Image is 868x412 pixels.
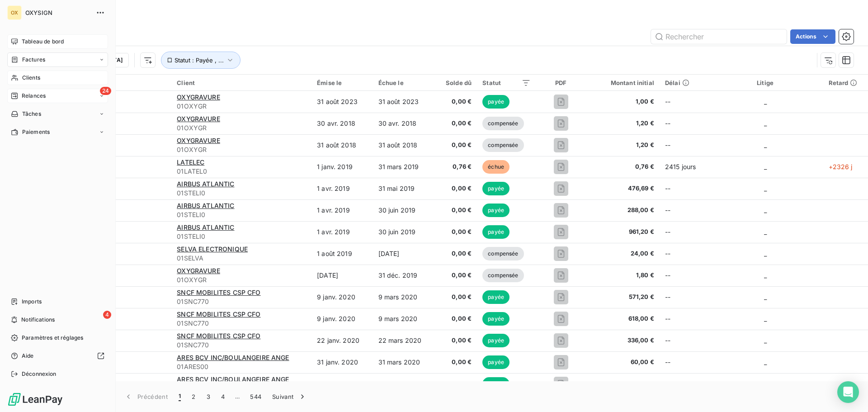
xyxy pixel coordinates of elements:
td: 31 août 2018 [311,134,373,156]
td: 31 mars 2020 [373,351,434,373]
td: 30 juin 2019 [373,221,434,243]
td: 9 janv. 2020 [311,286,373,308]
div: Retard [829,79,863,86]
td: 31 août 2023 [373,91,434,113]
span: 0,00 € [439,119,472,128]
span: payée [482,225,509,239]
span: compensée [482,269,524,282]
td: -- [660,134,708,156]
td: -- [660,199,708,221]
input: Rechercher [651,29,787,44]
span: SNCF MOBILITES CSP CFO [177,332,260,340]
span: 01SNC770 [177,297,306,306]
td: 9 janv. 2020 [311,308,373,330]
button: 4 [216,387,230,406]
td: -- [660,308,708,330]
div: Montant initial [591,79,654,86]
span: _ [764,98,767,105]
td: 26 mars 2020 [311,373,373,395]
span: _ [764,358,767,366]
span: payée [482,204,509,217]
td: 9 mars 2020 [373,286,434,308]
span: 1,20 € [591,141,654,150]
button: 1 [173,387,186,406]
span: ARES BCV INC/BOULANGEIRE ANGE [177,354,289,361]
td: 1 avr. 2019 [311,178,373,199]
button: 3 [201,387,216,406]
span: payée [482,377,509,391]
span: 01OXYGR [177,275,306,284]
div: OX [7,5,22,20]
td: 2415 jours [660,156,708,178]
td: 22 janv. 2020 [311,330,373,351]
span: 0,00 € [439,141,472,150]
span: AIRBUS ATLANTIC [177,223,234,231]
div: Client [177,79,306,86]
a: Tâches [7,107,108,121]
td: -- [660,286,708,308]
span: payée [482,334,509,347]
td: 31 août 2018 [373,134,434,156]
span: Paramètres et réglages [22,334,83,342]
span: compensée [482,138,524,152]
span: OXYGRAVURE [177,137,220,144]
button: Actions [790,29,835,44]
span: Déconnexion [22,370,57,378]
span: AIRBUS ATLANTIC [177,180,234,188]
span: 336,00 € [591,336,654,345]
span: Statut : Payée , ... [175,57,224,64]
a: Imports [7,294,108,309]
span: _ [764,185,767,192]
td: 31 août 2023 [311,91,373,113]
span: 01SELVA [177,254,306,263]
div: Solde dû [439,79,472,86]
span: 0,00 € [439,379,472,388]
td: 1 août 2019 [311,243,373,265]
span: 0,00 € [439,97,472,106]
span: Tableau de bord [22,38,64,46]
td: 1 avr. 2019 [311,221,373,243]
span: 24,00 € [591,249,654,258]
span: 100,00 € [591,379,654,388]
td: 31 mars 2019 [373,156,434,178]
button: Précédent [118,387,173,406]
a: Paiements [7,125,108,139]
span: _ [764,293,767,301]
span: 01STELI0 [177,232,306,241]
span: 0,00 € [439,271,472,280]
span: _ [764,206,767,214]
td: 31 mai 2020 [373,373,434,395]
span: 1,00 € [591,97,654,106]
span: 1,80 € [591,271,654,280]
td: 31 janv. 2020 [311,351,373,373]
td: [DATE] [311,265,373,286]
span: Relances [22,92,46,100]
span: OXYGRAVURE [177,93,220,101]
span: 01LATEL0 [177,167,306,176]
span: 01OXYGR [177,123,306,133]
div: Délai [665,79,702,86]
td: 30 avr. 2018 [373,113,434,134]
td: -- [660,113,708,134]
span: Tâches [22,110,41,118]
span: 961,20 € [591,227,654,237]
span: Notifications [21,316,55,324]
span: Factures [22,56,45,64]
span: _ [764,228,767,236]
td: -- [660,221,708,243]
span: 01SNC770 [177,319,306,328]
span: payée [482,182,509,195]
span: 4 [103,311,111,319]
img: Logo LeanPay [7,392,63,407]
span: 24 [100,87,111,95]
span: OXYGRAVURE [177,267,220,275]
span: 0,76 € [591,162,654,171]
span: payée [482,312,509,326]
span: 0,00 € [439,314,472,323]
span: 288,00 € [591,206,654,215]
td: 31 déc. 2019 [373,265,434,286]
button: 2 [186,387,201,406]
a: 24Relances [7,89,108,103]
span: 571,20 € [591,293,654,302]
div: PDF [542,79,580,86]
